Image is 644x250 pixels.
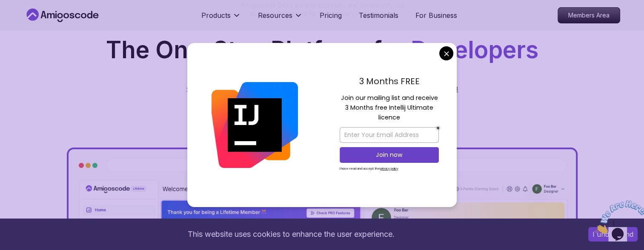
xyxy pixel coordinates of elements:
p: Products [201,10,231,20]
span: 1 [3,3,7,11]
iframe: chat widget [591,197,644,237]
button: Accept cookies [588,227,638,241]
p: Resources [258,10,292,20]
span: Developers [411,36,538,64]
p: Get unlimited access to coding , , and . Start your journey or level up your career with Amigosco... [179,72,465,96]
img: Chat attention grabber [3,3,56,37]
a: Testimonials [359,10,398,20]
h1: The One-Stop Platform for [31,38,613,62]
a: Pricing [320,10,342,20]
a: Members Area [558,7,620,23]
div: This website uses cookies to enhance the user experience. [6,225,575,244]
p: Members Area [558,8,620,23]
button: Resources [258,10,303,27]
a: For Business [415,10,457,20]
button: Products [201,10,241,27]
